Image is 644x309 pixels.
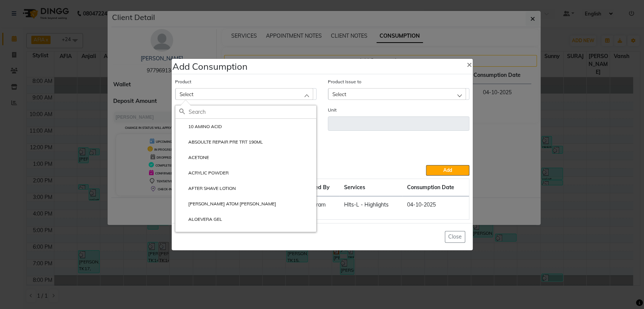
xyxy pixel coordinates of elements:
label: ABSOULTE REPAIR PRE TRT 190ML [179,139,263,145]
button: Close [445,231,465,243]
label: ALOEVERA PACK [179,231,226,238]
td: Hlts-L - Highlights [340,196,403,214]
th: Consumption Date [403,179,469,196]
button: Add [426,165,469,176]
span: Select [180,91,194,97]
span: Add [443,167,452,173]
th: Services [340,179,403,196]
td: Bikram [304,196,340,214]
th: Used By [304,179,340,196]
label: [PERSON_NAME] ATOM [PERSON_NAME] [179,200,276,207]
label: AFTER SHAVE LOTION [179,185,236,192]
h4: Add Consumption [172,60,247,73]
span: × [467,58,472,70]
td: 04-10-2025 [403,196,469,214]
label: Product Issue to [328,78,361,85]
label: 10 AMINO ACID [179,123,222,130]
label: ACETONE [179,154,209,161]
button: Close [461,54,478,75]
span: Select [332,91,346,97]
label: ACRYLIC POWDER [179,170,229,176]
label: ALOEVERA GEL [179,216,222,223]
label: Product [175,78,191,85]
input: Search [189,106,316,118]
label: Unit [328,107,337,113]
